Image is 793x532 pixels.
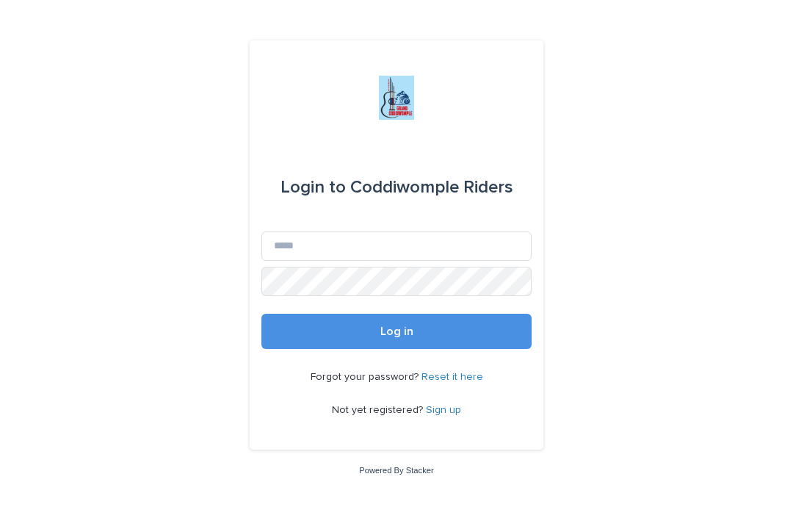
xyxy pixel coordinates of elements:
span: Login to [280,179,346,196]
div: Coddiwomple Riders [280,167,513,208]
span: Forgot your password? [311,372,421,382]
a: Reset it here [421,372,483,382]
img: jxsLJbdS1eYBI7rVAS4p [379,76,414,120]
button: Log in [261,314,532,349]
span: Log in [380,326,413,337]
a: Powered By Stacker [359,466,433,475]
a: Sign up [426,405,461,415]
span: Not yet registered? [332,405,426,415]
